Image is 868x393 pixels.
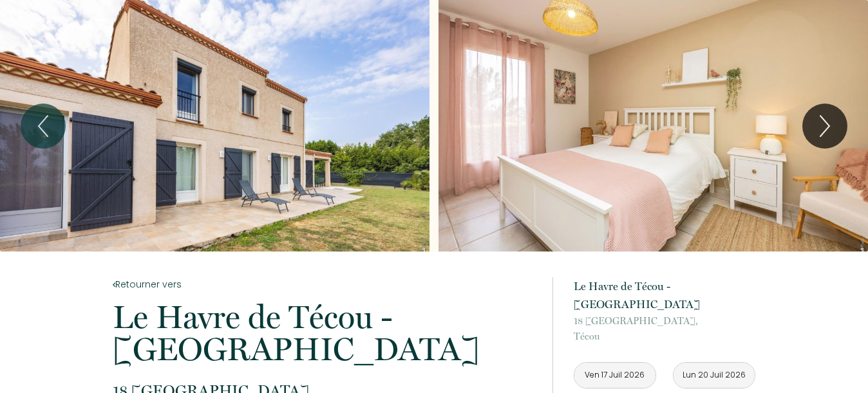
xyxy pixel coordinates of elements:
span: 18 [GEOGRAPHIC_DATA], [574,313,755,329]
input: Départ [674,363,755,388]
button: Next [802,104,847,149]
p: Le Havre de Técou - [GEOGRAPHIC_DATA] [113,301,535,365]
input: Arrivée [574,363,656,388]
p: Le Havre de Técou - [GEOGRAPHIC_DATA] [574,277,755,313]
button: Previous [21,104,66,149]
a: Retourner vers [113,277,535,291]
p: Técou [574,313,755,344]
